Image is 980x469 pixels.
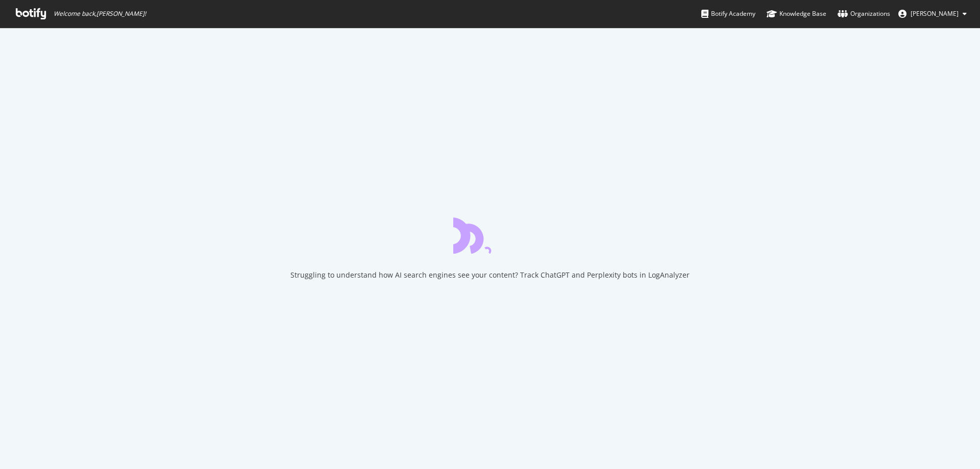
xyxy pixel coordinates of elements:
[290,270,690,280] div: Struggling to understand how AI search engines see your content? Track ChatGPT and Perplexity bot...
[767,9,826,19] div: Knowledge Base
[54,10,146,18] span: Welcome back, [PERSON_NAME] !
[911,9,959,18] span: Jeff Flowers
[453,217,527,254] div: animation
[701,9,755,19] div: Botify Academy
[890,6,975,22] button: [PERSON_NAME]
[838,9,890,19] div: Organizations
